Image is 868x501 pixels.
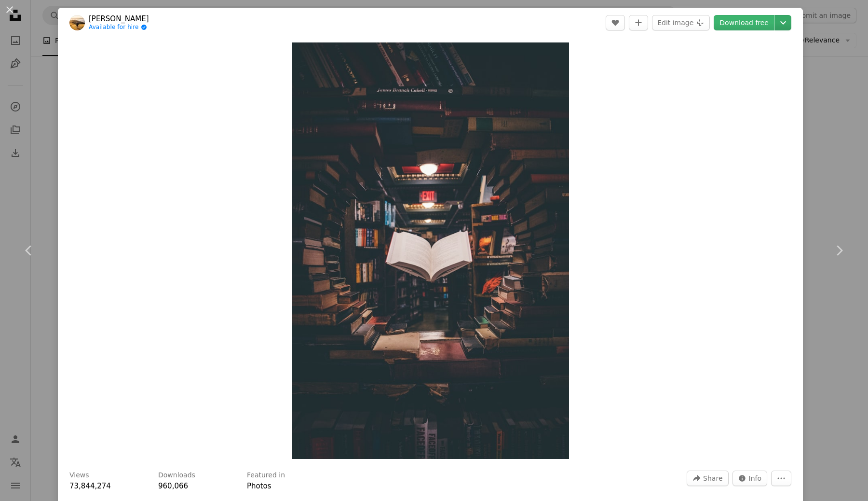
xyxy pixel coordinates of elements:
[703,471,722,486] span: Share
[810,204,868,297] a: Next
[292,42,569,459] button: Zoom in on this image
[247,471,285,480] h3: Featured in
[158,471,195,480] h3: Downloads
[749,471,762,486] span: Info
[292,42,569,459] img: view of floating open book from stacked books in library
[687,471,728,486] button: Share this image
[89,14,149,24] a: [PERSON_NAME]
[652,15,710,30] button: Edit image
[629,15,648,30] button: Add to Collection
[732,471,768,486] button: Stats about this image
[69,482,111,490] span: 73,844,274
[89,24,149,31] a: Available for hire
[775,15,791,30] button: Choose download size
[247,482,271,490] a: Photos
[69,471,89,480] h3: Views
[771,471,791,486] button: More Actions
[606,15,625,30] button: Like
[69,15,85,30] img: Go to Jaredd Craig's profile
[714,15,774,30] a: Download free
[158,482,188,490] span: 960,066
